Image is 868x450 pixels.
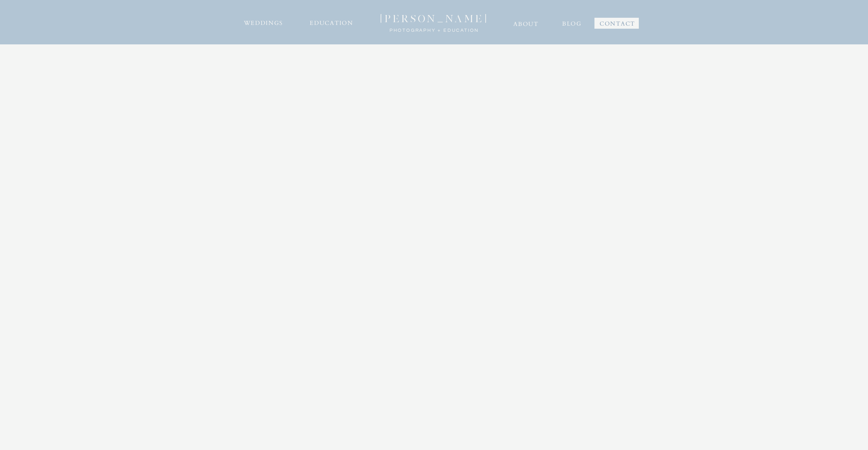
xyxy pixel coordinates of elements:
[372,13,496,22] a: [PERSON_NAME]
[243,17,284,28] a: WEDDINGS
[309,17,354,28] a: EDUCATION
[513,18,539,29] a: ABOUT
[599,17,636,27] a: CONTACT
[388,26,481,31] a: photography + Education
[562,17,582,27] a: BLOG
